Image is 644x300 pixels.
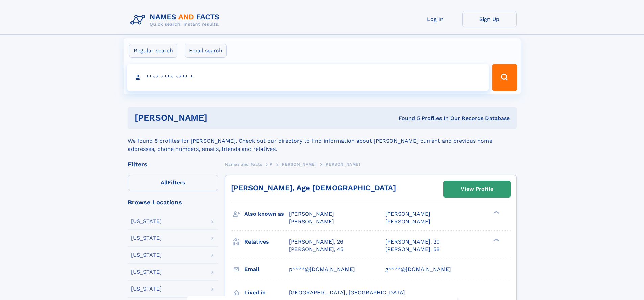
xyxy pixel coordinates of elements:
[131,218,162,224] div: [US_STATE]
[462,11,517,27] a: Sign Up
[131,269,162,275] div: [US_STATE]
[385,238,440,246] a: [PERSON_NAME], 20
[492,64,517,91] button: Search Button
[289,218,334,225] span: [PERSON_NAME]
[289,238,343,246] a: [PERSON_NAME], 26
[185,44,227,58] label: Email search
[131,235,162,241] div: [US_STATE]
[128,175,218,191] label: Filters
[270,162,273,167] span: P
[385,211,430,217] span: [PERSON_NAME]
[128,199,218,205] div: Browse Locations
[461,181,493,197] div: View Profile
[129,44,177,58] label: Regular search
[244,287,289,298] h3: Lived in
[408,11,462,27] a: Log In
[492,210,500,215] div: ❯
[289,211,334,217] span: [PERSON_NAME]
[131,286,162,292] div: [US_STATE]
[244,208,289,220] h3: Also known as
[231,184,396,192] a: [PERSON_NAME], Age [DEMOGRAPHIC_DATA]
[128,161,218,167] div: Filters
[128,11,225,29] img: Logo Names and Facts
[385,218,430,225] span: [PERSON_NAME]
[135,114,303,122] h1: [PERSON_NAME]
[385,246,440,253] a: [PERSON_NAME], 58
[161,179,168,186] span: All
[244,263,289,275] h3: Email
[303,115,510,122] div: Found 5 Profiles In Our Records Database
[225,160,262,168] a: Names and Facts
[324,162,360,167] span: [PERSON_NAME]
[280,160,316,168] a: [PERSON_NAME]
[128,129,517,153] div: We found 5 profiles for [PERSON_NAME]. Check out our directory to find information about [PERSON_...
[127,64,489,91] input: search input
[270,160,273,168] a: P
[289,289,405,296] span: [GEOGRAPHIC_DATA], [GEOGRAPHIC_DATA]
[492,238,500,242] div: ❯
[289,246,343,253] a: [PERSON_NAME], 45
[280,162,316,167] span: [PERSON_NAME]
[444,181,510,197] a: View Profile
[244,236,289,248] h3: Relatives
[131,252,162,258] div: [US_STATE]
